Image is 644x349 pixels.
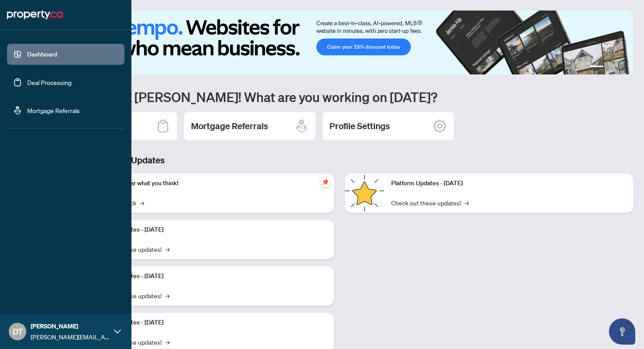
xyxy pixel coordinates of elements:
[46,88,633,105] h1: Welcome back [PERSON_NAME]! What are you working on [DATE]?
[464,198,469,208] span: →
[31,332,110,342] span: [PERSON_NAME][EMAIL_ADDRESS][DOMAIN_NAME]
[345,173,384,213] img: Platform Updates - June 23, 2025
[27,78,71,86] a: Deal Processing
[191,120,268,132] h2: Mortgage Referrals
[391,198,469,208] a: Check out these updates!→
[92,271,327,281] p: Platform Updates - [DATE]
[31,321,110,331] span: [PERSON_NAME]
[590,66,604,69] button: 1
[92,225,327,235] p: Platform Updates - [DATE]
[165,244,170,254] span: →
[607,66,611,69] button: 2
[92,318,327,328] p: Platform Updates - [DATE]
[140,198,144,208] span: →
[329,120,390,132] h2: Profile Settings
[13,325,23,338] span: DT
[92,179,327,188] p: We want to hear what you think!
[27,50,57,58] a: Dashboard
[165,291,170,300] span: →
[46,11,633,74] img: Slide 0
[609,318,635,345] button: Open asap
[320,177,331,187] span: pushpin
[621,66,625,69] button: 4
[46,154,633,166] h3: Brokerage & Industry Updates
[614,66,618,69] button: 3
[7,8,63,22] img: logo
[27,106,80,114] a: Mortgage Referrals
[391,179,626,188] p: Platform Updates - [DATE]
[165,337,170,347] span: →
